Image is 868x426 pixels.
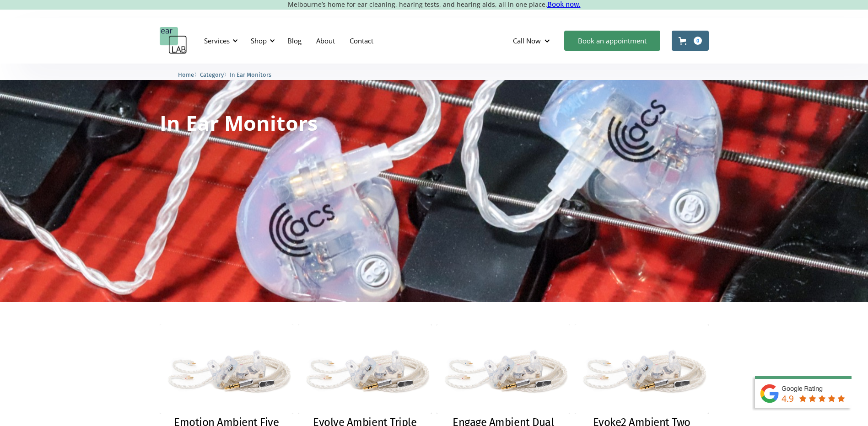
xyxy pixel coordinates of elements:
div: Services [199,27,241,54]
div: Call Now [506,27,560,54]
a: Book an appointment [564,31,660,51]
img: Evolve Ambient Triple Driver – In Ear Monitor [298,325,432,414]
li: 〉 [178,70,200,80]
h1: In Ear Monitors [160,112,318,133]
div: Call Now [513,36,541,45]
span: Home [178,71,194,78]
a: In Ear Monitors [230,70,271,79]
span: In Ear Monitors [230,71,271,78]
a: Blog [280,27,309,54]
div: Shop [245,27,278,54]
img: Engage Ambient Dual Driver – In Ear Monitor [437,325,571,414]
li: 〉 [200,70,230,80]
div: Services [204,36,230,45]
a: Contact [342,27,381,54]
a: Open cart [672,31,709,51]
div: 0 [694,37,702,45]
div: Shop [251,36,267,45]
a: Category [200,70,224,79]
img: Emotion Ambient Five Driver – In Ear Monitor [160,325,294,414]
a: home [160,27,187,54]
a: About [309,27,342,54]
span: Category [200,71,224,78]
img: Evoke2 Ambient Two Driver – In Ear Monitor [575,325,709,414]
a: Home [178,70,194,79]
